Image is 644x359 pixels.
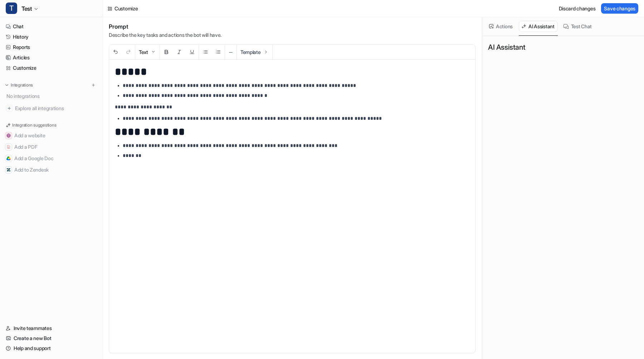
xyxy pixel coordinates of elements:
[3,63,100,73] a: Customize
[6,3,17,14] span: T
[6,145,11,149] img: Add a PDF
[109,45,122,59] button: Undo
[4,83,9,88] img: expand menu
[3,21,100,31] a: Chat
[21,4,32,14] span: Test
[3,42,100,52] a: Reports
[176,49,182,55] img: Italic
[15,103,97,114] span: Explore all integrations
[6,156,11,161] img: Add a Google Doc
[3,141,100,153] button: Add a PDFAdd a PDF
[3,323,100,333] a: Invite teammates
[12,122,56,128] p: Integration suggestions
[3,53,100,63] a: Articles
[3,333,100,343] a: Create a new Bot
[6,168,11,172] img: Add to Zendesk
[488,42,638,53] h3: AI Assistant
[109,31,475,39] p: Describe the key tasks and actions the bot will have.
[11,82,33,88] p: Integrations
[519,21,558,32] button: AI Assistant
[3,130,100,141] button: Add a websiteAdd a website
[164,49,169,55] img: Bold
[3,82,35,89] button: Integrations
[173,45,186,59] button: Italic
[114,5,138,12] div: Customize
[3,343,100,353] a: Help and support
[203,49,208,55] img: Unordered List
[91,83,96,88] img: menu_add.svg
[186,45,199,59] button: Underline
[6,105,13,112] img: explore all integrations
[199,45,212,59] button: Unordered List
[601,3,638,14] button: Save changes
[160,45,173,59] button: Bold
[3,103,100,113] a: Explore all integrations
[487,21,516,32] button: Actions
[3,32,100,42] a: History
[126,49,131,55] img: Redo
[150,49,156,55] img: Dropdown Down Arrow
[3,164,100,176] button: Add to ZendeskAdd to Zendesk
[4,90,100,102] div: No integrations
[263,49,269,55] img: Template
[6,133,11,138] img: Add a website
[212,45,225,59] button: Ordered List
[113,49,118,55] img: Undo
[556,3,599,14] button: Discard changes
[3,153,100,164] button: Add a Google DocAdd a Google Doc
[561,21,595,32] button: Test Chat
[237,45,272,59] button: Template
[122,45,135,59] button: Redo
[189,49,195,55] img: Underline
[135,45,160,59] button: Text
[215,49,221,55] img: Ordered List
[109,23,475,30] h1: Prompt
[225,45,236,59] button: ─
